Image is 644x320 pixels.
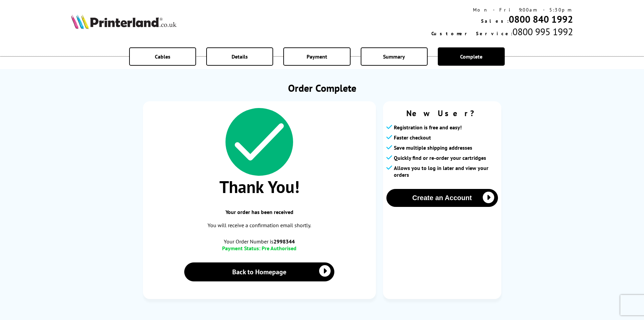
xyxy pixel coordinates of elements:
[143,81,501,94] h1: Order Complete
[512,25,573,38] span: 0800 995 1992
[150,176,369,198] span: Thank You!
[386,108,498,119] span: New User?
[394,154,486,161] span: Quickly find or re-order your cartridges
[394,165,498,178] span: Allows you to log in later and view your orders
[394,134,431,141] span: Faster checkout
[155,53,170,60] span: Cables
[184,262,335,281] a: Back to Homepage
[232,53,248,60] span: Details
[383,53,405,60] span: Summary
[150,221,369,230] p: You will receive a confirmation email shortly.
[150,238,369,245] span: Your Order Number is
[273,238,295,245] b: 2998344
[222,245,260,252] span: Payment Status:
[394,124,462,131] span: Registration is free and easy!
[262,245,296,252] span: Pre Authorised
[71,14,176,29] img: Printerland Logo
[431,30,512,37] span: Customer Service:
[460,53,482,60] span: Complete
[150,209,369,215] span: Your order has been received
[394,144,472,151] span: Save multiple shipping addresses
[307,53,327,60] span: Payment
[481,18,509,24] span: Sales:
[509,13,573,25] a: 0800 840 1992
[431,7,573,13] div: Mon - Fri 9:00am - 5:30pm
[386,189,498,207] button: Create an Account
